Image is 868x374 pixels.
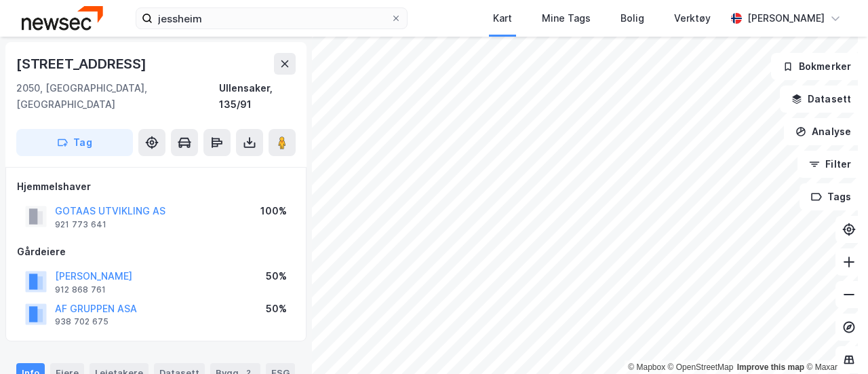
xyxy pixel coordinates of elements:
a: OpenStreetMap [668,362,734,372]
a: Mapbox [628,362,665,372]
button: Tag [16,129,133,156]
div: 100% [260,203,287,219]
button: Datasett [780,86,863,113]
div: Kart [493,10,512,26]
button: Bokmerker [771,53,863,80]
div: Ullensaker, 135/91 [219,80,296,113]
div: [PERSON_NAME] [747,10,825,26]
div: Gårdeiere [17,244,295,260]
button: Tags [800,183,863,210]
div: [STREET_ADDRESS] [16,53,149,75]
a: Improve this map [737,362,804,372]
div: Bolig [620,10,644,26]
div: Verktøy [674,10,711,26]
div: 921 773 641 [55,219,106,230]
button: Analyse [784,118,863,145]
button: Filter [797,151,863,178]
div: 50% [266,268,287,284]
div: 938 702 675 [55,316,108,327]
input: Søk på adresse, matrikkel, gårdeiere, leietakere eller personer [153,8,391,29]
div: Hjemmelshaver [17,179,295,195]
div: 912 868 761 [55,284,106,295]
div: Mine Tags [542,10,591,26]
div: 50% [266,301,287,317]
div: Kontrollprogram for chat [800,309,868,374]
div: 2050, [GEOGRAPHIC_DATA], [GEOGRAPHIC_DATA] [16,80,219,113]
img: newsec-logo.f6e21ccffca1b3a03d2d.png [22,6,103,30]
iframe: Chat Widget [800,309,868,374]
